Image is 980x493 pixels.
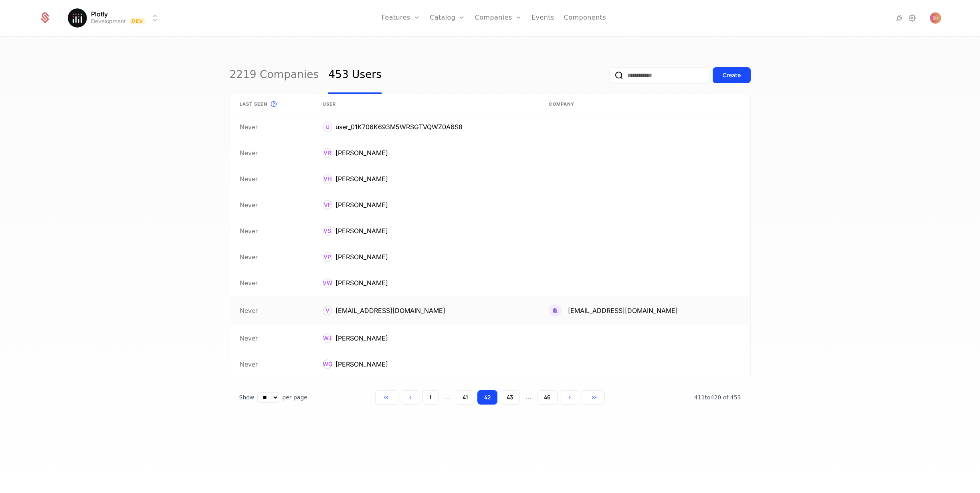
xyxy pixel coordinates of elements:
th: Company [539,94,750,114]
a: Integrations [895,13,904,23]
a: 2219 Companies [230,56,319,94]
span: 453 [694,394,741,401]
button: Go to page 43 [500,390,520,405]
button: Go to last page [582,390,605,405]
div: Create [723,71,741,79]
button: Open user button [930,12,941,24]
div: Page navigation [375,390,605,405]
button: Go to page 42 [477,390,497,405]
select: Select page size [257,392,279,403]
a: 453 Users [328,56,382,94]
span: Plotly [91,11,108,17]
span: Last seen [240,101,268,108]
button: Create [713,67,751,83]
span: Show [239,393,255,401]
span: ... [522,390,535,405]
th: User [313,94,539,114]
img: Plotly [68,8,87,28]
button: Go to previous page [401,390,420,405]
a: Settings [907,13,917,23]
button: Go to page 1 [422,390,438,405]
div: Table pagination [230,390,751,405]
div: Development [91,17,126,25]
button: Go to first page [375,390,398,405]
span: Dev [129,18,145,24]
button: Go to page 41 [456,390,475,405]
img: S H [930,12,941,24]
span: 411 to 420 of [694,394,730,401]
button: Select environment [70,9,160,27]
span: ... [441,390,453,405]
span: per page [282,393,307,401]
button: Go to next page [560,390,579,405]
button: Go to page 46 [537,390,558,405]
